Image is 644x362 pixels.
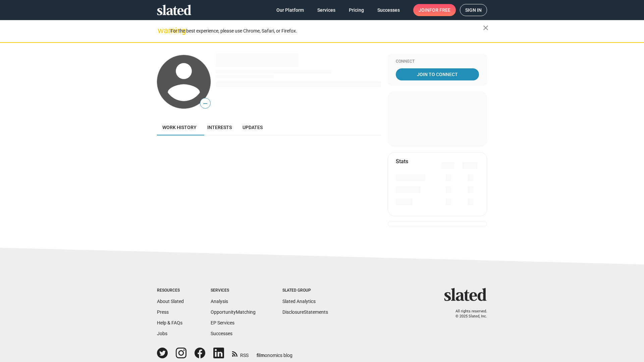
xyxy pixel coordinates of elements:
span: Updates [243,125,263,130]
span: Interests [207,125,232,130]
span: film [257,353,265,358]
mat-icon: close [482,24,490,32]
a: Jobs [157,331,167,336]
a: Work history [157,119,202,135]
span: — [200,99,210,108]
a: About Slated [157,299,184,304]
div: Connect [396,59,479,64]
div: Services [211,288,256,293]
a: Sign in [460,4,487,16]
a: Our Platform [271,4,309,16]
span: Sign in [465,4,482,16]
span: Join To Connect [397,68,478,80]
a: Successes [372,4,405,16]
div: For the best experience, please use Chrome, Safari, or Firefox. [170,26,483,36]
mat-icon: warning [158,26,166,35]
a: EP Services [211,320,234,325]
a: Services [312,4,341,16]
a: Updates [237,119,268,135]
a: Pricing [343,4,369,16]
div: Resources [157,288,184,293]
span: Our Platform [276,4,304,16]
a: Analysis [211,299,228,304]
span: Pricing [349,4,364,16]
a: Joinfor free [413,4,456,16]
span: Work history [162,125,197,130]
a: OpportunityMatching [211,309,256,315]
a: Help & FAQs [157,320,182,325]
a: Interests [202,119,237,135]
mat-card-title: Stats [396,158,408,165]
a: Press [157,309,169,315]
a: Successes [211,331,232,336]
span: for free [429,4,450,16]
p: All rights reserved. © 2025 Slated, Inc. [448,309,487,319]
span: Services [317,4,335,16]
span: Join [419,4,450,16]
a: RSS [232,348,249,359]
a: Slated Analytics [282,299,316,304]
a: Join To Connect [396,68,479,80]
span: Successes [377,4,400,16]
a: DisclosureStatements [282,309,328,315]
a: filmonomics blog [257,347,292,359]
div: Slated Group [282,288,328,293]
